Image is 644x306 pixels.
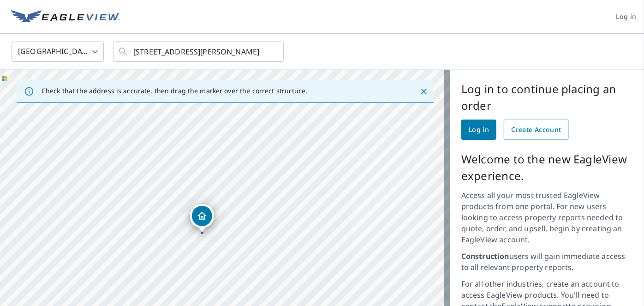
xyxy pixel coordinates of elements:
[461,120,496,140] a: Log in
[42,87,307,95] p: Check that the address is accurate, then drag the marker over the correct structure.
[469,124,489,136] span: Log in
[461,151,633,184] p: Welcome to the new EagleView experience.
[461,190,633,245] p: Access all your most trusted EagleView products from one portal. For new users looking to access ...
[461,251,633,273] p: users will gain immediate access to all relevant property reports.
[418,85,430,97] button: Close
[11,10,120,24] img: EV Logo
[133,39,265,65] input: Search by address or latitude-longitude
[461,251,509,261] strong: Construction
[511,124,561,136] span: Create Account
[504,120,569,140] a: Create Account
[190,204,214,233] div: Dropped pin, building 1, Residential property, 18 Knox St Thomaston, ME 04861
[461,81,633,114] p: Log in to continue placing an order
[616,11,637,23] span: Log in
[12,39,104,65] div: [GEOGRAPHIC_DATA]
